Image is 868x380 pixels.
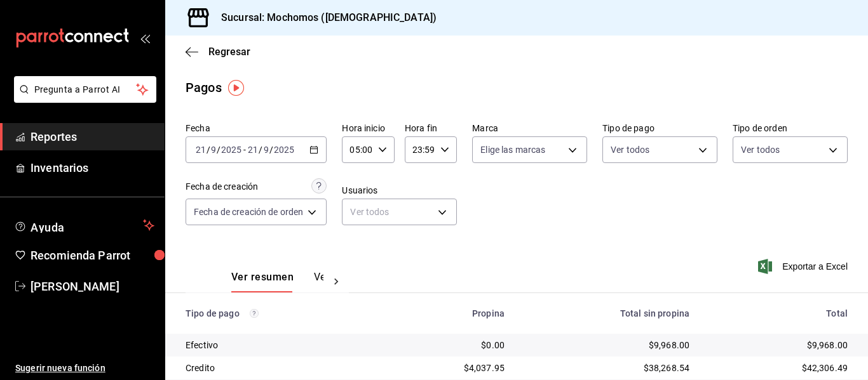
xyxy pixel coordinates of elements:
[210,145,217,155] input: --
[231,271,323,292] div: navigation tabs
[710,339,848,351] div: $9,968.00
[31,218,138,233] span: Ayuda
[31,159,154,176] span: Inventarios
[15,362,154,375] span: Sugerir nueva función
[342,199,457,225] div: Ver todos
[388,362,505,374] div: $4,037.95
[525,339,689,351] div: $9,968.00
[342,186,457,195] label: Usuarios
[207,145,210,155] span: /
[525,362,689,374] div: $38,268.54
[31,128,154,145] span: Reportes
[231,271,294,292] button: Ver resumen
[186,308,368,318] div: Tipo de pago
[472,124,587,133] label: Marca
[31,247,154,264] span: Recomienda Parrot
[733,124,848,133] label: Tipo de orden
[602,124,717,133] label: Tipo de pago
[250,309,259,318] svg: Los pagos realizados con Pay y otras terminales son montos brutos.
[186,362,368,374] div: Credito
[211,10,437,25] h3: Sucursal: Mochomos ([DEMOGRAPHIC_DATA])
[710,308,848,318] div: Total
[269,145,273,155] span: /
[710,362,848,374] div: $42,306.49
[195,145,207,155] input: --
[186,46,250,58] button: Regresar
[388,339,505,351] div: $0.00
[34,83,137,96] span: Pregunta a Parrot AI
[741,143,780,156] span: Ver todos
[208,46,250,58] span: Regresar
[525,308,689,318] div: Total sin propina
[140,33,150,43] button: open_drawer_menu
[186,180,258,193] div: Fecha de creación
[388,308,505,318] div: Propina
[611,143,649,156] span: Ver todos
[263,145,269,155] input: --
[220,145,242,155] input: ----
[9,92,156,105] a: Pregunta a Parrot AI
[228,80,244,96] img: Tooltip marker
[480,143,545,156] span: Elige las marcas
[217,145,220,155] span: /
[194,206,303,218] span: Fecha de creación de orden
[243,145,246,155] span: -
[405,124,457,133] label: Hora fin
[14,76,156,103] button: Pregunta a Parrot AI
[273,145,295,155] input: ----
[342,124,394,133] label: Hora inicio
[247,145,259,155] input: --
[186,124,327,133] label: Fecha
[31,278,154,295] span: [PERSON_NAME]
[186,78,222,97] div: Pagos
[761,259,848,274] button: Exportar a Excel
[314,271,362,292] button: Ver pagos
[259,145,262,155] span: /
[186,339,368,351] div: Efectivo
